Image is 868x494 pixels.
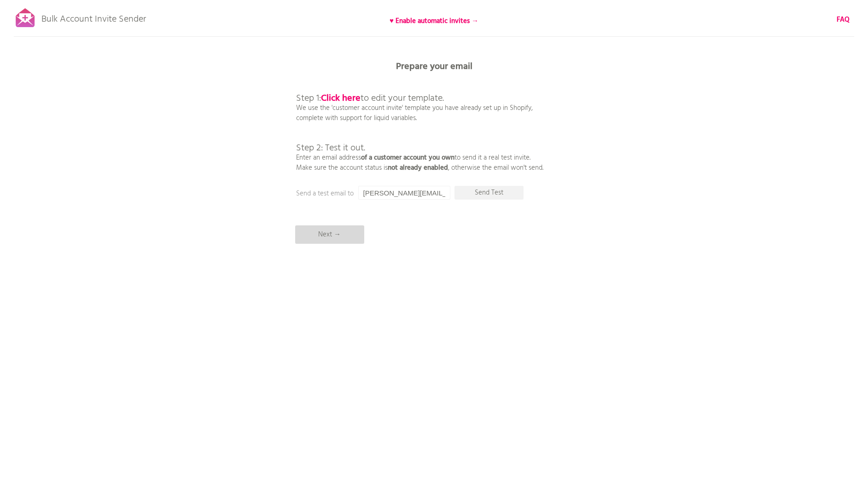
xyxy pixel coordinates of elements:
[296,189,480,199] p: Send a test email to
[295,225,364,244] p: Next →
[321,91,361,106] a: Click here
[361,152,454,163] b: of a customer account you own
[388,162,448,173] b: not already enabled
[837,14,850,25] b: FAQ
[296,91,444,106] span: Step 1: to edit your template.
[390,16,478,27] b: ♥ Enable automatic invites →
[296,74,543,173] p: We use the 'customer account invite' template you have already set up in Shopify, complete with s...
[396,59,472,74] b: Prepare your email
[454,186,524,200] p: Send Test
[837,15,850,25] a: FAQ
[296,141,365,155] span: Step 2: Test it out.
[41,6,146,29] p: Bulk Account Invite Sender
